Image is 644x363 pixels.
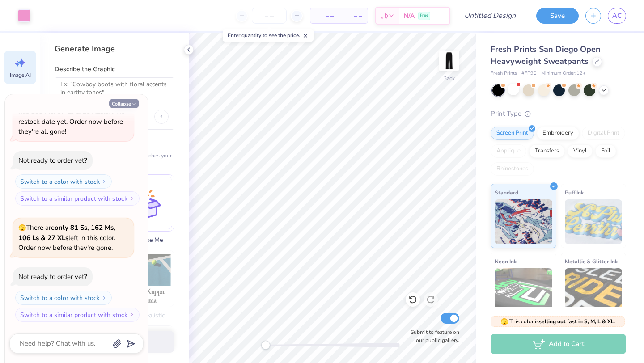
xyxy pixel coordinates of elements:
[129,196,135,201] img: Switch to a similar product with stock
[10,72,31,79] span: Image AI
[595,144,616,158] div: Foil
[223,29,314,42] div: Enter quantity to see the price.
[539,318,614,325] strong: selling out fast in S, M, L & XL
[491,44,601,67] span: Fresh Prints San Diego Open Heavyweight Sweatpants
[102,179,107,184] img: Switch to a color with stock
[440,52,458,70] img: Back
[55,43,174,54] div: Generate Image
[541,70,586,77] span: Minimum Order: 12 +
[500,317,615,325] span: This color is .
[491,127,534,140] div: Screen Print
[406,328,459,344] label: Submit to feature on our public gallery.
[109,99,139,108] button: Collapse
[495,199,552,244] img: Standard
[491,144,526,158] div: Applique
[15,191,140,206] button: Switch to a similar product with stock
[404,11,415,21] span: N/A
[537,127,579,140] div: Embroidery
[608,8,626,24] a: AC
[565,199,623,244] img: Puff Ink
[420,13,428,19] span: Free
[261,341,270,350] div: Accessibility label
[495,188,518,197] span: Standard
[491,70,517,77] span: Fresh Prints
[529,144,565,158] div: Transfers
[612,11,622,21] span: AC
[457,7,523,25] input: Untitled Design
[18,223,115,252] span: There are left in this color. Order now before they're gone.
[582,127,625,140] div: Digital Print
[55,65,174,74] label: Describe the Graphic
[154,110,169,124] div: Upload image
[316,11,334,21] span: – –
[565,257,618,266] span: Metallic & Glitter Ink
[18,272,87,281] div: Not ready to order yet?
[495,268,552,313] img: Neon Ink
[491,162,534,176] div: Rhinestones
[565,268,623,313] img: Metallic & Glitter Ink
[565,188,584,197] span: Puff Ink
[344,11,362,21] span: – –
[18,224,26,232] span: 🫣
[15,174,112,189] button: Switch to a color with stock
[568,144,593,158] div: Vinyl
[495,257,517,266] span: Neon Ink
[102,295,107,300] img: Switch to a color with stock
[129,312,135,317] img: Switch to a similar product with stock
[252,8,287,24] input: – –
[18,223,115,242] strong: only 81 Ss, 162 Ms, 106 Ls & 27 XLs
[18,156,87,165] div: Not ready to order yet?
[521,70,537,77] span: # FP90
[443,74,455,82] div: Back
[15,308,140,322] button: Switch to a similar product with stock
[500,317,508,326] span: 🫣
[15,291,112,305] button: Switch to a color with stock
[536,8,579,24] button: Save
[491,109,626,119] div: Print Type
